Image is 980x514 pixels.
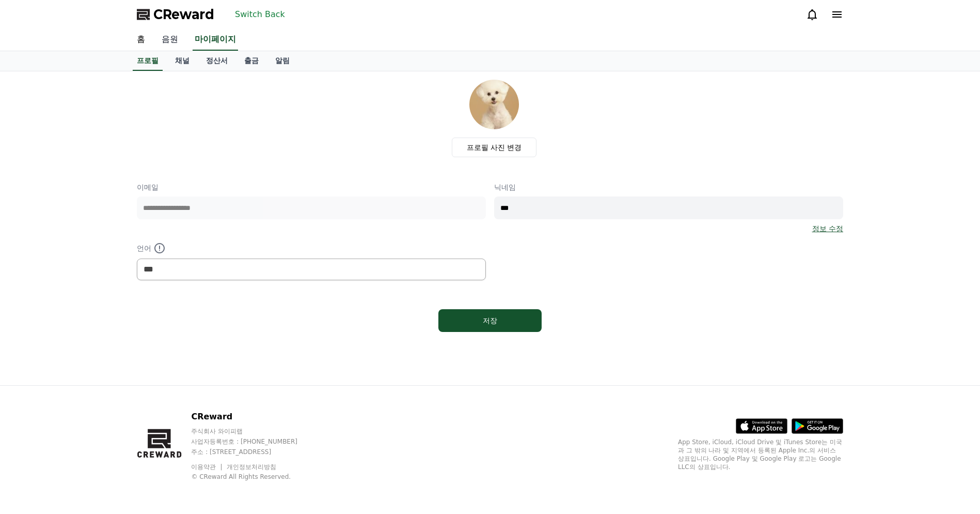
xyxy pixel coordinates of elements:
[191,463,224,471] a: 이용약관
[191,411,317,423] p: CReward
[137,242,486,254] p: 언어
[167,51,198,71] a: 채널
[191,437,317,446] p: 사업자등록번호 : [PHONE_NUMBER]
[452,138,537,157] label: 프로필 사진 변경
[137,182,486,192] p: 이메일
[191,427,317,435] p: 주식회사 와이피랩
[469,80,519,129] img: profile_image
[231,6,289,23] button: Switch Back
[153,6,214,23] span: CReward
[153,29,186,51] a: 음원
[198,51,236,71] a: 정산서
[267,51,298,71] a: 알림
[137,6,214,23] a: CReward
[193,29,238,51] a: 마이페이지
[812,223,843,234] a: 정보 수정
[129,29,153,51] a: 홈
[191,473,317,481] p: © CReward All Rights Reserved.
[494,182,843,192] p: 닉네임
[133,51,163,71] a: 프로필
[459,315,521,326] div: 저장
[227,463,276,471] a: 개인정보처리방침
[438,309,542,332] button: 저장
[236,51,267,71] a: 출금
[678,438,843,471] p: App Store, iCloud, iCloud Drive 및 iTunes Store는 미국과 그 밖의 나라 및 지역에서 등록된 Apple Inc.의 서비스 상표입니다. Goo...
[191,448,317,456] p: 주소 : [STREET_ADDRESS]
